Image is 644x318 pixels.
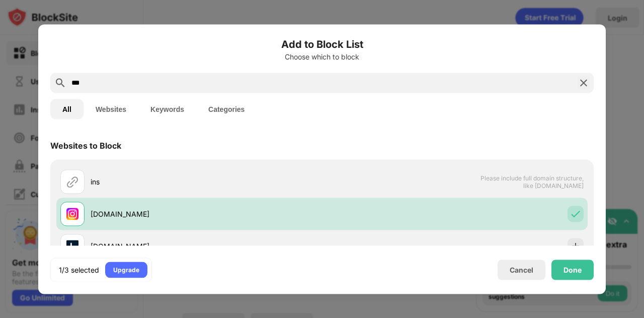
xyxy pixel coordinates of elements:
[50,99,84,119] button: All
[113,265,139,275] div: Upgrade
[59,265,99,275] div: 1/3 selected
[66,175,78,187] img: url.svg
[91,209,322,219] div: [DOMAIN_NAME]
[480,174,584,189] span: Please include full domain structure, like [DOMAIN_NAME]
[50,36,594,51] h6: Add to Block List
[50,52,594,60] div: Choose which to block
[138,99,196,119] button: Keywords
[196,99,257,119] button: Categories
[54,77,66,89] img: search.svg
[578,77,590,89] img: search-close
[66,208,78,220] img: favicons
[91,241,322,251] div: [DOMAIN_NAME]
[510,266,533,274] div: Cancel
[91,176,322,187] div: ins
[563,266,582,274] div: Done
[50,140,121,150] div: Websites to Block
[84,99,138,119] button: Websites
[66,240,78,252] img: favicons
